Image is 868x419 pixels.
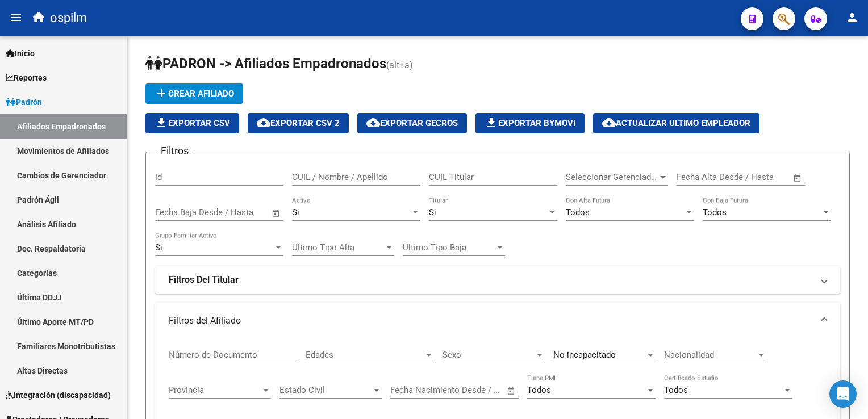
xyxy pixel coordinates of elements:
mat-icon: file_download [155,116,168,129]
span: Estado Civil [279,385,372,395]
span: Ultimo Tipo Baja [403,242,495,253]
span: PADRON -> Afiliados Empadronados [145,56,386,72]
span: Exportar GECROS [366,118,458,128]
span: Exportar CSV 2 [257,118,340,128]
button: Exportar GECROS [357,113,467,133]
span: Sexo [443,350,535,360]
button: Exportar Bymovi [475,113,585,133]
button: Open calendar [791,171,804,185]
span: Si [155,242,162,253]
span: Crear Afiliado [155,89,234,99]
span: Inicio [6,47,35,60]
span: Exportar CSV [155,118,230,128]
mat-icon: cloud_download [602,116,616,129]
span: ospilm [50,6,87,31]
span: Todos [664,385,688,395]
span: Si [292,207,299,217]
span: Seleccionar Gerenciador [566,172,658,182]
input: Fecha fin [733,172,788,182]
button: Crear Afiliado [145,83,243,104]
h3: Filtros [155,143,194,159]
mat-icon: cloud_download [257,116,270,129]
strong: Filtros Del Titular [169,274,239,286]
span: Padrón [6,96,42,108]
span: Integración (discapacidad) [6,389,111,401]
span: Exportar Bymovi [485,118,575,128]
span: Actualizar ultimo Empleador [602,118,750,128]
span: (alt+a) [386,60,413,70]
mat-icon: add [155,86,168,100]
mat-expansion-panel-header: Filtros Del Titular [155,266,840,294]
input: Fecha fin [211,207,266,217]
input: Fecha fin [446,385,502,395]
button: Open calendar [505,384,518,397]
span: Todos [527,385,551,395]
span: Reportes [6,72,47,84]
button: Exportar CSV [145,113,239,133]
span: Si [429,207,436,217]
mat-expansion-panel-header: Filtros del Afiliado [155,303,840,339]
mat-icon: cloud_download [366,116,380,129]
span: Edades [306,350,424,360]
span: Provincia [169,385,261,395]
span: Ultimo Tipo Alta [292,242,384,253]
button: Exportar CSV 2 [248,113,349,133]
button: Open calendar [270,207,283,220]
input: Fecha inicio [155,207,201,217]
span: Nacionalidad [664,350,756,360]
span: Todos [566,207,590,217]
span: Todos [703,207,727,217]
mat-icon: menu [9,11,23,24]
input: Fecha inicio [677,172,723,182]
mat-icon: person [845,11,859,24]
div: Open Intercom Messenger [829,380,857,408]
span: No incapacitado [553,350,616,360]
input: Fecha inicio [390,385,436,395]
mat-panel-title: Filtros del Afiliado [169,315,813,327]
mat-icon: file_download [485,116,498,129]
button: Actualizar ultimo Empleador [593,113,759,133]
